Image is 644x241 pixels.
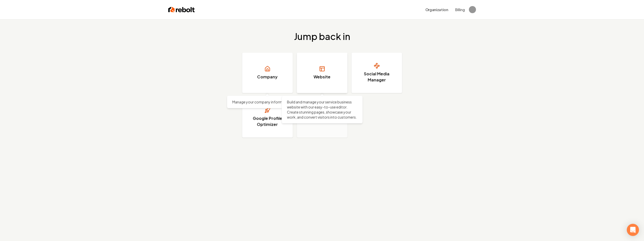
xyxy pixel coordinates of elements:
a: Company [242,53,293,93]
a: Website [297,53,347,93]
h2: Jump back in [294,31,350,41]
img: John Melton [469,6,476,13]
h3: Website [314,74,330,80]
button: Billing [455,7,465,12]
img: Rebolt Logo [168,6,195,13]
button: Organization [422,5,451,14]
p: Build and manage your service business website with our easy-to-use editor. Create stunning pages... [287,99,357,120]
h3: Social Media Manager [358,71,396,83]
h3: Google Profile Optimizer [248,115,286,127]
h3: Company [257,74,278,80]
p: Manage your company information. [232,99,303,104]
a: Google Profile Optimizer [242,97,293,138]
div: Open Intercom Messenger [627,224,639,236]
a: Social Media Manager [351,53,402,93]
button: Open user button [469,6,476,13]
